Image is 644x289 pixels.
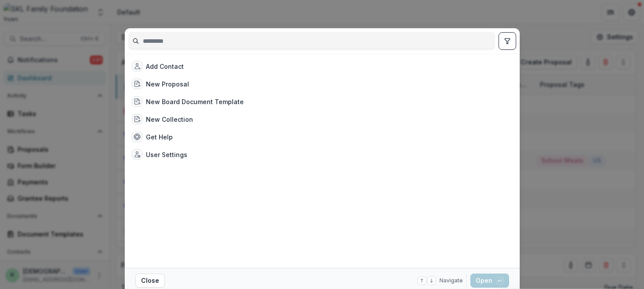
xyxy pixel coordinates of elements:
div: New Board Document Template [146,97,244,106]
span: Navigate [439,277,463,285]
button: Open [470,274,509,288]
div: New Proposal [146,79,189,89]
button: Close [135,274,165,288]
div: Get Help [146,132,173,142]
div: User Settings [146,150,187,159]
div: New Collection [146,115,193,124]
button: toggle filters [499,32,516,50]
div: Add Contact [146,62,184,71]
